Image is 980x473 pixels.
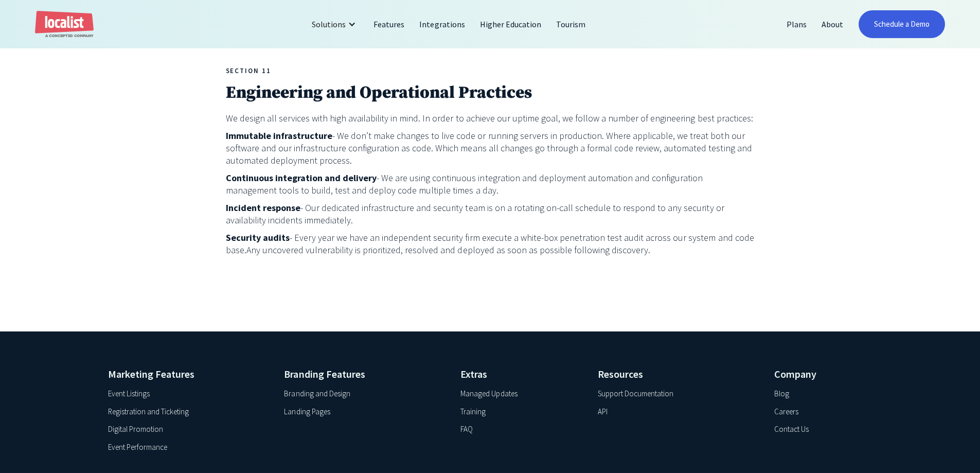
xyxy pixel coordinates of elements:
[549,12,593,37] a: Tourism
[108,424,163,435] a: Digital Promotion
[304,12,366,37] div: Solutions
[460,406,486,418] a: Training
[226,82,755,104] h2: Engineering and Operational Practices
[226,232,290,243] strong: Security audits
[779,12,814,37] a: Plans
[284,406,330,418] a: Landing Pages
[412,12,472,37] a: Integrations
[226,202,300,214] strong: Incident response
[284,388,350,400] a: Branding and Design
[473,12,549,37] a: Higher Education
[774,424,809,435] a: Contact Us
[814,12,851,37] a: About
[226,130,755,167] p: - We don’t make changes to live code or running servers in production. Where applicable, we treat...
[226,49,755,62] p: ‍
[460,388,517,400] a: Managed Updates
[108,406,189,418] a: Registration and Ticketing
[226,202,755,226] p: - Our dedicated infrastructure and security team is on a rotating on-call schedule to respond to ...
[108,442,167,453] a: Event Performance
[226,67,755,75] h5: SECTION 11
[774,388,789,400] a: Blog
[226,130,332,142] strong: Immutable infrastructure
[226,112,755,125] p: We design all services with high availability in mind. In order to achieve our uptime goal, we fo...
[366,12,412,37] a: Features
[312,18,346,30] div: Solutions
[226,172,755,197] p: - We are using continuous integration and deployment automation and configuration management tool...
[460,366,578,382] h4: Extras
[598,406,608,418] a: API
[284,366,441,382] h4: Branding Features
[108,366,265,382] h4: Marketing Features
[859,10,945,38] a: Schedule a Demo
[460,424,473,435] a: FAQ
[226,232,755,256] p: - Every year we have an independent security firm execute a white-box penetration test audit acro...
[774,366,872,382] h4: Company
[598,366,755,382] h4: Resources
[774,406,798,418] a: Careers
[108,388,150,400] a: Event Listings
[226,172,377,184] strong: Continuous integration and delivery
[35,11,94,38] a: home
[598,388,673,400] a: Support Documentation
